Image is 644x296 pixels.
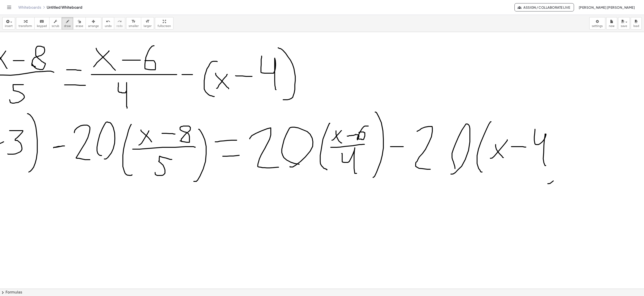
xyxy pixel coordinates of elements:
[606,17,617,30] button: new
[117,19,122,24] i: redo
[106,19,110,24] i: undo
[145,19,150,24] i: format_size
[141,17,154,30] button: format_sizelarger
[86,17,101,30] button: arrange
[131,19,136,24] i: format_size
[518,5,570,9] span: Assign / Collaborate Live
[73,17,86,30] button: erase
[575,3,639,11] button: [PERSON_NAME] [PERSON_NAME]
[514,3,574,11] button: Assign / Collaborate Live
[64,24,71,28] span: draw
[62,17,73,30] button: draw
[609,24,614,28] span: new
[157,24,171,28] span: fullscreen
[116,24,123,28] span: redo
[589,17,605,30] button: settings
[5,24,13,28] span: insert
[2,17,15,30] button: insert
[18,5,41,10] a: Whiteboards
[129,24,139,28] span: smaller
[579,5,635,9] span: [PERSON_NAME] [PERSON_NAME]
[5,4,13,11] button: Toggle navigation
[16,17,35,30] button: transform
[105,24,112,28] span: undo
[633,24,639,28] span: load
[126,17,141,30] button: format_sizesmaller
[52,24,59,28] span: scrub
[49,17,62,30] button: scrub
[618,17,630,30] button: save
[19,24,32,28] span: transform
[631,17,642,30] button: load
[592,24,603,28] span: settings
[34,17,49,30] button: keyboardkeypad
[76,24,83,28] span: erase
[37,24,47,28] span: keypad
[143,24,152,28] span: larger
[155,17,173,30] button: fullscreen
[88,24,99,28] span: arrange
[621,24,627,28] span: save
[102,17,114,30] button: undoundo
[40,19,44,24] i: keyboard
[114,17,125,30] button: redoredo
